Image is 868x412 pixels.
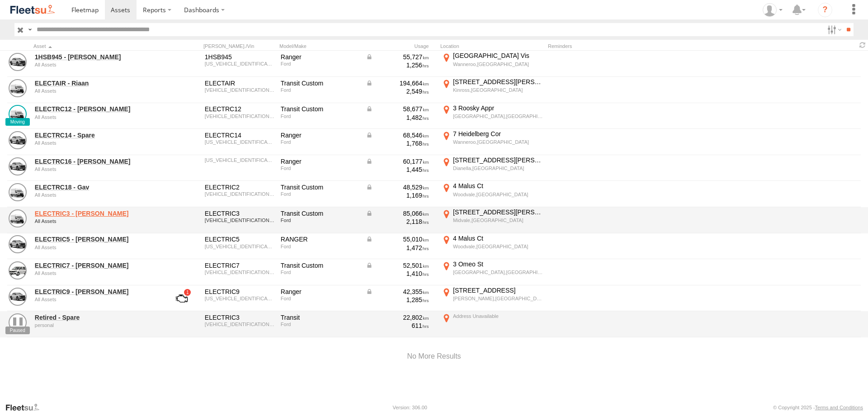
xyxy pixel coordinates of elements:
a: Visit our Website [5,403,47,412]
div: Ford [281,191,359,197]
label: Click to View Current Location [440,286,544,311]
label: Search Query [26,23,33,36]
label: Click to View Current Location [440,208,544,232]
div: Woodvale,[GEOGRAPHIC_DATA] [453,191,543,198]
div: Usage [364,43,437,49]
div: 22,802 [366,313,429,322]
div: ELECTAIR [205,79,274,87]
a: View Asset Details [9,105,27,123]
div: © Copyright 2025 - [773,405,863,410]
div: Wanneroo,[GEOGRAPHIC_DATA] [453,139,543,145]
div: 1,410 [366,270,429,278]
div: undefined [35,322,159,328]
div: MNAUMAF50FW475764 [205,296,274,301]
div: Reminders [548,43,693,49]
a: View Asset Details [9,157,27,175]
div: Ford [281,61,359,66]
div: Version: 306.00 [393,405,427,410]
div: WF0YXXTTGYLS21315 [205,218,274,223]
div: undefined [35,245,159,250]
div: ELECTRC12 [205,105,274,113]
div: Ford [281,87,359,93]
div: RANGER [281,235,359,243]
label: Click to View Current Location [440,182,544,206]
div: Transit Custom [281,183,359,191]
div: Ford [281,139,359,145]
label: Click to View Current Location [440,52,544,76]
div: Ford [281,244,359,249]
div: Location [440,43,544,49]
div: 611 [366,322,429,330]
div: Data from Vehicle CANbus [366,53,429,61]
div: Transit [281,313,359,322]
div: 7 Heidelberg Cor [453,130,543,138]
img: fleetsu-logo-horizontal.svg [9,4,56,16]
a: View Asset Details [9,261,27,279]
a: ELECTAIR - Riaan [35,79,159,87]
div: undefined [35,140,159,146]
div: undefined [35,88,159,94]
i: ? [818,3,832,17]
a: ELECTRIC7 - [PERSON_NAME] [35,261,159,270]
div: Data from Vehicle CANbus [366,183,429,191]
div: Transit Custom [281,209,359,218]
div: WF0YXXTTGYLS21315 [205,114,274,119]
label: Click to View Current Location [440,234,544,259]
span: Refresh [857,41,868,49]
a: ELECTRC14 - Spare [35,131,159,139]
a: View Asset Details [9,53,27,71]
div: Data from Vehicle CANbus [366,105,429,113]
div: Ford [281,270,359,275]
div: 4 Malus Ct [453,182,543,190]
a: View Asset Details [9,79,27,97]
label: Search Filter Options [824,23,843,36]
div: MNAUMAF50HW805362 [205,61,274,66]
div: Ford [281,218,359,223]
div: Wanneroo,[GEOGRAPHIC_DATA] [453,61,543,67]
div: undefined [35,62,159,67]
div: Woodvale,[GEOGRAPHIC_DATA] [453,243,543,250]
a: View Asset Details [9,235,27,253]
div: WF0YXXTTGYLS21315 [205,322,274,327]
label: Click to View Current Location [440,156,544,180]
div: 4 Malus Ct [453,234,543,242]
div: Ford [281,322,359,327]
div: Dianella,[GEOGRAPHIC_DATA] [453,165,543,171]
div: undefined [35,270,159,276]
div: [GEOGRAPHIC_DATA] Vis [453,52,543,60]
div: 1,768 [366,139,429,147]
div: undefined [35,166,159,172]
label: Click to View Current Location [440,260,544,284]
div: undefined [35,218,159,224]
label: Click to View Current Location [440,312,544,336]
div: ELECTRIC2 [205,183,274,191]
div: Click to Sort [33,43,160,49]
a: ELECTRC18 - Gav [35,183,159,191]
div: Ranger [281,131,359,139]
div: Kinross,[GEOGRAPHIC_DATA] [453,87,543,93]
div: [GEOGRAPHIC_DATA],[GEOGRAPHIC_DATA] [453,269,543,275]
div: 1,256 [366,61,429,69]
div: [PERSON_NAME],[GEOGRAPHIC_DATA] [453,295,543,302]
div: ELECTRIC7 [205,261,274,270]
a: ELECTRIC3 - [PERSON_NAME] [35,209,159,218]
div: Ranger [281,288,359,296]
div: [STREET_ADDRESS][PERSON_NAME] [453,156,543,164]
div: ELECTRIC3 [205,313,274,322]
div: Data from Vehicle CANbus [366,79,429,87]
div: Data from Vehicle CANbus [366,209,429,218]
div: Ford [281,296,359,301]
div: ELECTRIC9 [205,288,274,296]
div: Data from Vehicle CANbus [366,261,429,270]
div: Ford [281,114,359,119]
div: 3 Omeo St [453,260,543,268]
div: [STREET_ADDRESS][PERSON_NAME] [453,78,543,86]
a: ELECTRIC9 - [PERSON_NAME] [35,288,159,296]
a: 1HSB945 - [PERSON_NAME] [35,53,159,61]
a: View Asset Details [9,288,27,306]
a: ELECTRC16 - [PERSON_NAME] [35,157,159,166]
a: View Asset Details [9,209,27,227]
div: Data from Vehicle CANbus [366,235,429,243]
a: Terms and Conditions [815,405,863,410]
div: MNAUMAF80GW574265 [205,139,274,145]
